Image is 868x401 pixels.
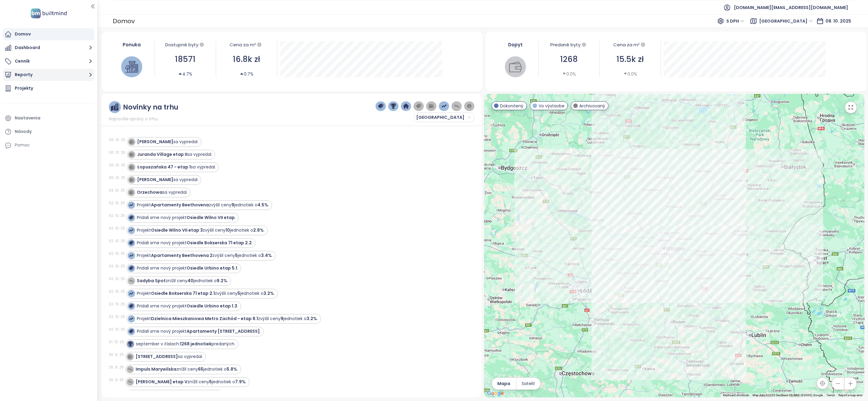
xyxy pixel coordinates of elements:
[826,393,835,397] a: Terms (opens in new tab)
[109,150,125,155] div: 06. 10. 25
[219,53,274,66] div: 16.8k zł
[603,41,658,48] div: Cena za m²
[158,41,213,48] div: Dostupné byty
[109,116,159,122] span: Najnovšie správy o trhu.
[129,215,133,220] img: icon
[15,114,40,122] div: Nastavenia
[187,214,235,221] strong: Osiedle Wilno VII etap
[137,177,198,183] div: sa vypredal.
[3,42,94,54] button: Dashboard
[261,252,272,258] strong: 3.4%
[137,151,212,158] div: sa vypredal.
[129,304,133,308] img: icon
[136,353,203,360] div: sa vypredal.
[109,365,124,370] div: 26. 9. 25
[3,69,94,81] button: Reporty
[225,227,230,233] strong: 10
[137,227,265,233] div: Projekt zvýšil ceny jednotiek o .
[542,53,596,66] div: 1268
[129,266,133,270] img: icon
[178,72,182,76] span: caret-up
[129,203,133,207] img: icon
[623,71,637,77] div: 0.0%
[137,189,187,196] div: sa vypredal.
[486,390,505,397] img: Google
[109,200,125,206] div: 02. 10. 25
[539,103,565,109] span: Vo výstavbe
[129,228,133,232] img: icon
[198,366,203,372] strong: 65
[109,238,125,244] div: 02. 10. 25
[3,126,94,138] a: Návody
[137,139,198,145] div: sa vypredal.
[467,103,472,109] img: information-circle.png
[113,16,135,26] div: Domov
[109,377,124,383] div: 26. 9. 25
[137,139,173,145] strong: [PERSON_NAME]
[29,7,69,20] img: logo
[109,289,125,294] div: 02. 10. 25
[759,17,813,26] span: Warszawa
[128,354,132,359] img: icon
[187,240,252,246] strong: Osiedle Bokserska 71 etap 2.2
[180,341,212,347] strong: 1268 jednotiek
[542,41,596,48] div: Predané byty
[235,252,238,258] strong: 5
[136,379,247,385] div: znížil ceny jednotiek o .
[109,175,125,180] div: 05. 10. 25
[403,103,409,109] img: home-dark-blue.png
[129,291,133,295] img: icon
[492,378,516,390] button: Mapa
[217,278,227,284] strong: 9.2%
[109,264,125,269] div: 02. 10. 25
[137,328,261,335] div: Pridali sme nový projekt .
[137,265,238,271] div: Pridali sme nový projekt .
[137,202,269,208] div: Projekt zvýšil ceny jednotiek o .
[128,367,132,371] img: icon
[137,303,238,309] div: Pridali sme nový projekt .
[263,290,274,296] strong: 3.2%
[137,177,173,183] strong: [PERSON_NAME]
[136,353,178,359] strong: [STREET_ADDRESS]
[253,227,264,233] strong: 2.8%
[454,103,459,109] img: price-decreases.png
[111,103,118,111] img: ruler
[15,128,32,135] div: Návody
[562,71,576,77] div: 0.0%
[136,366,238,372] div: znížil ceny jednotiek o .
[151,202,209,208] strong: Apartamenty Beethovena
[235,379,246,385] strong: 7.9%
[137,278,228,284] div: znížil ceny jednotiek o .
[187,303,237,309] strong: Osiedle Urbino etap 1.3
[579,103,605,109] span: Archivovaný
[129,140,134,144] img: icon
[3,112,94,124] a: Nastavenia
[187,265,237,271] strong: Osiedle Urbino etap 5.1
[3,139,94,151] div: Pomoc
[109,251,125,256] div: 02. 10. 25
[151,227,203,233] strong: Osiedle Wilno VII etap 3
[391,103,396,109] img: trophy-dark-blue.png
[137,278,166,284] strong: Sadyba Spot
[109,162,125,168] div: 06. 10. 25
[237,290,240,296] strong: 5
[137,164,191,170] strong: Łopuszańska 47 - etap 1
[129,329,133,333] img: icon
[112,41,152,48] div: Ponuka
[509,60,522,73] img: wallet
[151,290,215,296] strong: Osiedle Bokserska 71 etap 2.1
[136,341,235,347] div: september v číslach: predaných.
[129,316,133,321] img: icon
[129,241,133,245] img: icon
[3,55,94,67] button: Cenník
[109,213,125,218] div: 02. 10. 25
[15,30,31,38] div: Domov
[441,103,447,109] img: price-increases.png
[623,72,627,76] span: caret-down
[109,390,124,395] div: 25. 9. 25
[15,85,33,92] div: Projekty
[109,352,124,357] div: 30. 9. 25
[178,71,192,77] div: 4.7%
[125,60,138,73] img: house
[257,202,268,208] strong: 4.5%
